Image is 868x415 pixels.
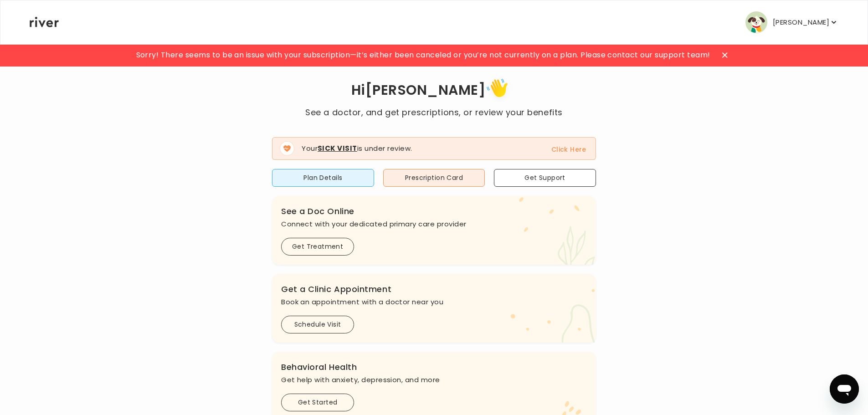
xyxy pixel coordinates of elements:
iframe: Button to launch messaging window [830,374,859,404]
button: Get Started [281,394,354,411]
p: [PERSON_NAME] [773,16,829,29]
h1: Hi [PERSON_NAME] [305,76,562,106]
button: Get Treatment [281,238,354,256]
button: Schedule Visit [281,316,354,333]
span: Sorry! There seems to be an issue with your subscription—it’s either been canceled or you’re not ... [136,49,710,61]
h3: Behavioral Health [281,361,587,374]
p: Book an appointment with a doctor near you [281,296,587,308]
p: Get help with anxiety, depression, and more [281,374,587,386]
button: Get Support [494,169,596,187]
p: See a doctor, and get prescriptions, or review your benefits [305,106,562,119]
img: user avatar [745,11,767,33]
button: Prescription Card [383,169,485,187]
button: Plan Details [272,169,374,187]
h3: Get a Clinic Appointment [281,283,587,296]
button: user avatar[PERSON_NAME] [745,11,838,33]
h3: See a Doc Online [281,205,587,218]
button: Click Here [551,144,586,155]
p: Your is under review. [302,143,412,154]
strong: Sick Visit [318,143,357,153]
p: Connect with your dedicated primary care provider [281,218,587,231]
